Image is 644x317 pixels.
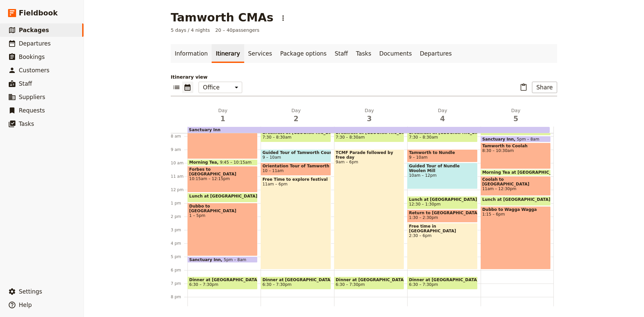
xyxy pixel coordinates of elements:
div: 2 pm [171,214,187,219]
div: Breakfast at [GEOGRAPHIC_DATA]7:30 – 8:30am [261,129,331,142]
span: Morning Tea at [GEOGRAPHIC_DATA] [482,170,568,175]
button: Calendar view [182,82,193,93]
div: Morning Tea9:45 – 10:15am [187,159,258,166]
span: 3 [337,114,402,124]
button: Paste itinerary item [518,82,529,93]
div: Breakfast at [GEOGRAPHIC_DATA]7:30 – 8:30am [334,129,404,142]
span: Dinner at [GEOGRAPHIC_DATA] [409,278,476,282]
span: 9am – 6pm [336,160,402,164]
span: Guided Tour of Tamworth Country Music Hall of Fame [262,150,329,155]
div: 4 pm [171,241,187,246]
div: Guided Tour of Nundle Woolen Mill10am – 12pm [407,163,477,189]
span: 10 – 11am [262,168,283,173]
span: 5 days / 4 nights [171,27,210,33]
span: Sanctuary Inn [189,128,220,132]
span: 5 [483,114,548,124]
span: 2 [263,114,328,124]
span: Lunch at [GEOGRAPHIC_DATA] RSL [189,194,270,199]
span: Fieldbook [19,8,58,18]
div: Breakfast at [GEOGRAPHIC_DATA]7:30 – 8:30am [407,129,477,142]
div: 8 pm [171,294,187,300]
div: 8 am [171,134,187,139]
span: 6:30 – 7:30pm [189,282,218,287]
div: Dinner at [GEOGRAPHIC_DATA]6:30 – 7:30pm [261,276,331,290]
span: Help [19,302,32,308]
span: Customers [19,67,49,74]
span: Dinner at [GEOGRAPHIC_DATA] [262,278,329,282]
span: 9 – 10am [262,155,281,160]
button: Day1 [187,107,261,127]
span: Tamworth to Nundle [409,150,476,155]
span: Departures [19,40,51,47]
span: Sanctuary Inn [482,137,517,141]
button: Day2 [261,107,334,127]
span: Dinner at [GEOGRAPHIC_DATA] [336,278,402,282]
span: 7:30 – 8:30am [262,135,291,140]
div: Tamworth to Nundle9 – 10am [407,149,477,162]
span: 9 – 10am [409,155,428,160]
button: Day3 [334,107,407,127]
div: Lunch at [GEOGRAPHIC_DATA] RSL [481,196,551,206]
button: Day4 [407,107,480,127]
div: 5 pm [171,254,187,259]
div: Free Time to explore festival11am – 6pm [261,176,331,269]
span: Sanctuary Inn [189,257,224,262]
span: Packages [19,27,49,33]
span: Free time in [GEOGRAPHIC_DATA] [409,224,476,233]
div: 11 am [171,174,187,179]
span: 12:30 – 1:30pm [409,202,440,207]
div: 9 am [171,147,187,152]
span: Guided Tour of Nundle Woolen Mill [409,164,476,173]
div: Dinner at [GEOGRAPHIC_DATA]6:30 – 7:30pm [187,276,258,290]
span: Forbes to [GEOGRAPHIC_DATA] [189,167,256,176]
span: Tamworth to Coolah [482,144,549,148]
a: Tasks [352,44,375,63]
span: Return to [GEOGRAPHIC_DATA] [409,211,476,215]
div: Sanctuary Inn5pm – 8am [187,256,258,263]
div: Forbes to [GEOGRAPHIC_DATA]10:15am – 12:15pm [187,166,258,192]
div: Tamworth to Coolah8:30 – 10:30am [481,143,551,169]
div: Free time in [GEOGRAPHIC_DATA]2:30 – 6pm [407,223,477,269]
span: Settings [19,288,42,295]
span: Morning Tea [189,160,220,165]
a: Departures [416,44,456,63]
span: 1 – 5pm [189,213,256,218]
span: 4 [410,114,475,124]
span: Bookings [19,54,45,60]
h2: Day [263,107,328,124]
span: 6:30 – 7:30pm [409,282,438,287]
h2: Day [410,107,475,124]
button: List view [171,82,182,93]
span: 6:30 – 7:30pm [336,282,365,287]
span: Staff [19,80,32,87]
span: 11am – 12:30pm [482,186,549,191]
div: Morning Tea at [GEOGRAPHIC_DATA] [481,169,551,176]
div: 6 pm [171,267,187,273]
a: Itinerary [212,44,244,63]
div: Guided Tour of Tamworth Country Music Hall of Fame9 – 10am [261,149,331,162]
span: 5pm – 8am [224,257,246,262]
span: 1 [190,114,255,124]
a: Documents [375,44,416,63]
span: Dinner at [GEOGRAPHIC_DATA] [189,278,256,282]
div: Sanctuary Inn5pm – 8am [481,136,551,142]
div: 12 pm [171,187,187,192]
span: 10:15am – 12:15pm [189,176,256,181]
span: Tasks [19,121,34,127]
div: 1 pm [171,201,187,206]
div: Lunch at [GEOGRAPHIC_DATA]12:30 – 1:30pm [407,196,477,209]
p: Itinerary view [171,74,557,80]
span: TCMF Parade followed by free day [336,150,402,160]
button: Share [532,82,557,93]
span: 11am – 6pm [262,182,329,186]
span: 7:30 – 8:30am [409,135,438,140]
div: Dinner at [GEOGRAPHIC_DATA]6:30 – 7:30pm [334,276,404,290]
span: Requests [19,107,45,114]
div: Return to [GEOGRAPHIC_DATA]1:30 – 2:30pm [407,210,477,223]
span: Dubbo to [GEOGRAPHIC_DATA] [189,204,256,213]
div: 10 am [171,160,187,166]
a: Staff [331,44,352,63]
div: Dubbo to Wagga Wagga1:15 – 6pm [481,206,551,269]
button: Day5 [481,107,554,127]
div: Lunch at [GEOGRAPHIC_DATA] RSL [187,193,258,203]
